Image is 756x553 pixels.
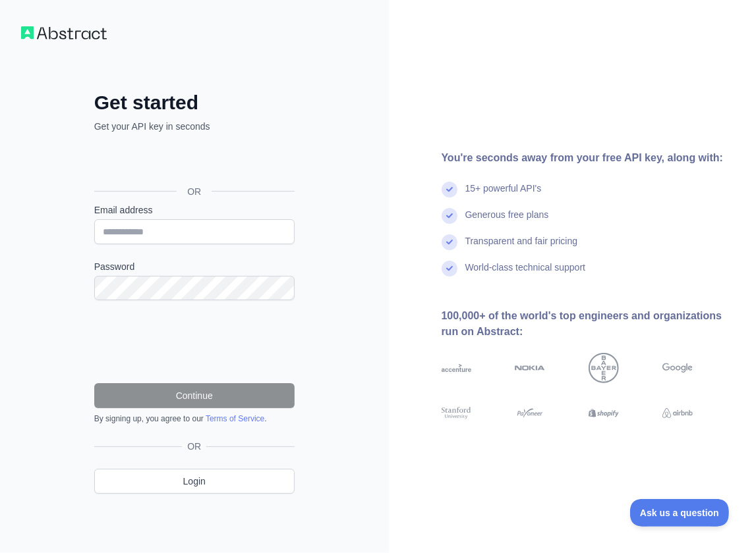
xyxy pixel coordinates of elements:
div: Generous free plans [465,208,549,234]
img: check mark [442,234,457,250]
img: payoneer [515,406,545,421]
img: google [662,353,693,383]
h2: Get started [94,91,295,115]
div: 100,000+ of the world's top engineers and organizations run on Abstract: [442,308,736,340]
img: airbnb [662,406,693,421]
img: bayer [589,353,619,383]
img: nokia [515,353,545,383]
label: Password [94,260,295,273]
img: check mark [442,182,457,197]
div: Transparent and fair pricing [465,234,578,261]
label: Email address [94,203,295,217]
iframe: reCAPTCHA [94,316,295,367]
span: OR [182,440,206,453]
img: check mark [442,208,457,224]
div: You're seconds away from your free API key, along with: [442,150,736,166]
div: By signing up, you agree to our . [94,413,295,424]
span: OR [177,185,212,198]
img: Workflow [21,26,107,39]
iframe: Przycisk Zaloguj się przez Google [88,147,299,176]
a: Terms of Service [206,414,264,423]
img: shopify [589,406,619,421]
button: Continue [94,383,295,408]
div: 15+ powerful API's [465,182,542,208]
iframe: Toggle Customer Support [630,499,730,527]
div: World-class technical support [465,261,586,287]
p: Get your API key in seconds [94,120,295,133]
img: accenture [442,353,472,383]
img: check mark [442,261,457,276]
img: stanford university [442,406,472,421]
a: Login [94,469,295,494]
